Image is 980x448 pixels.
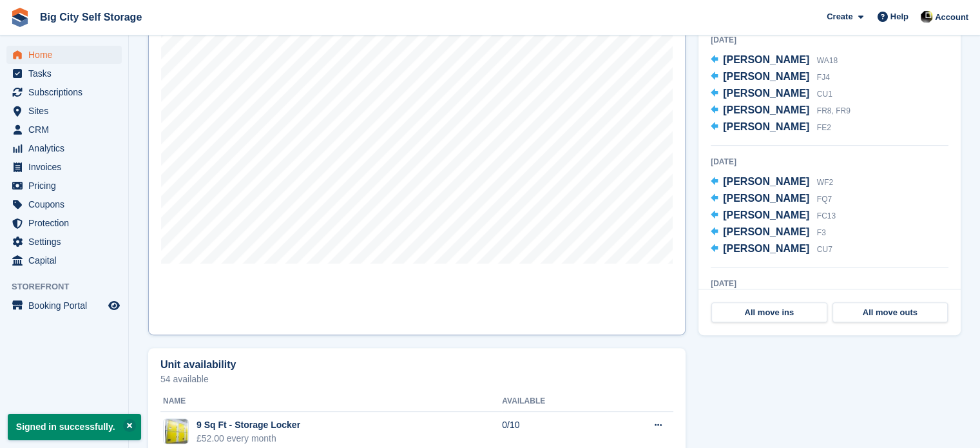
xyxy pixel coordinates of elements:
span: Analytics [28,139,106,157]
span: Sites [28,102,106,120]
span: CU7 [817,245,832,254]
img: access-self-storage-mitchaml-lockers.jpg [165,418,187,444]
span: Home [28,46,106,64]
span: [PERSON_NAME] [723,209,809,220]
span: Pricing [28,177,106,195]
a: menu [6,158,122,176]
a: [PERSON_NAME] FR8, FR9 [711,102,850,119]
span: [PERSON_NAME] [723,121,809,132]
span: Invoices [28,158,106,176]
img: Patrick Nevin [920,10,933,23]
a: [PERSON_NAME] FJ4 [711,69,830,86]
span: [PERSON_NAME] [723,243,809,254]
span: CRM [28,121,106,139]
a: [PERSON_NAME] FC13 [711,208,836,224]
a: Big City Self Storage [35,6,147,28]
span: WF2 [817,178,833,187]
span: [PERSON_NAME] [723,193,809,204]
a: [PERSON_NAME] CU1 [711,86,832,102]
div: £52.00 every month [197,432,300,445]
span: [PERSON_NAME] [723,71,809,82]
span: Create [827,10,852,23]
div: [DATE] [711,156,948,168]
p: Signed in successfully. [8,414,141,440]
a: menu [6,297,122,315]
span: FR8, FR9 [817,106,850,115]
span: Protection [28,214,106,232]
a: menu [6,46,122,64]
span: Capital [28,251,106,269]
span: [PERSON_NAME] [723,226,809,237]
span: Account [935,11,968,24]
span: FQ7 [817,195,832,204]
span: Help [890,10,908,23]
span: [PERSON_NAME] [723,88,809,99]
a: menu [6,214,122,232]
div: [DATE] [711,34,948,46]
a: menu [6,139,122,157]
a: [PERSON_NAME] FE2 [711,119,831,136]
p: 54 available [160,375,673,384]
a: menu [6,195,122,213]
a: menu [6,102,122,120]
span: WA18 [817,56,838,65]
a: menu [6,177,122,195]
span: Coupons [28,195,106,213]
img: stora-icon-8386f47178a22dfd0bd8f6a31ec36ba5ce8667c1dd55bd0f319d3a0aa187defe.svg [10,8,30,27]
span: [PERSON_NAME] [723,176,809,187]
span: Settings [28,233,106,251]
span: Storefront [12,280,128,293]
a: menu [6,251,122,269]
span: FJ4 [817,73,830,82]
span: Booking Portal [28,297,106,315]
span: Tasks [28,64,106,83]
a: [PERSON_NAME] CU7 [711,241,832,258]
th: Available [502,391,607,412]
a: [PERSON_NAME] WA18 [711,52,838,69]
a: menu [6,64,122,83]
a: menu [6,121,122,139]
a: Preview store [106,298,122,313]
span: CU1 [817,90,832,99]
span: [PERSON_NAME] [723,104,809,115]
a: menu [6,83,122,101]
a: [PERSON_NAME] FQ7 [711,191,832,208]
th: Name [160,391,502,412]
a: All move ins [711,302,827,323]
div: 9 Sq Ft - Storage Locker [197,418,300,432]
span: FC13 [817,211,836,220]
a: [PERSON_NAME] WF2 [711,174,833,191]
a: menu [6,233,122,251]
span: [PERSON_NAME] [723,54,809,65]
span: FE2 [817,123,831,132]
div: [DATE] [711,278,948,289]
span: Subscriptions [28,83,106,101]
a: All move outs [832,302,948,323]
span: F3 [817,228,826,237]
h2: Unit availability [160,359,236,371]
a: [PERSON_NAME] F3 [711,224,826,241]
